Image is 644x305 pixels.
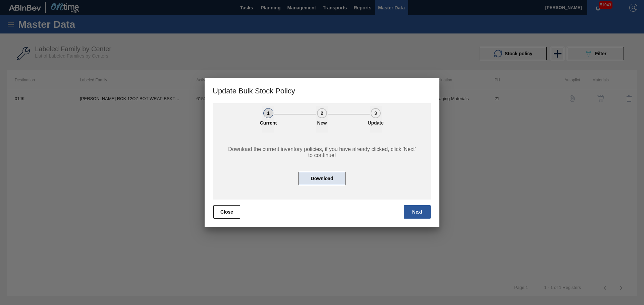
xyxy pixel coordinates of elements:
[262,106,274,133] button: 1Current
[370,106,382,133] button: 3Update
[227,146,417,158] span: Download the current inventory policies, if you have already clicked, click 'Next' to continue!
[359,120,392,126] p: Update
[317,108,327,118] div: 2
[299,172,345,185] button: Download
[404,205,431,219] button: Next
[305,120,339,126] p: New
[213,205,240,219] button: Close
[263,108,273,118] div: 1
[252,120,285,126] p: Current
[371,108,381,118] div: 3
[205,78,439,103] h3: Update Bulk Stock Policy
[316,106,328,133] button: 2New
